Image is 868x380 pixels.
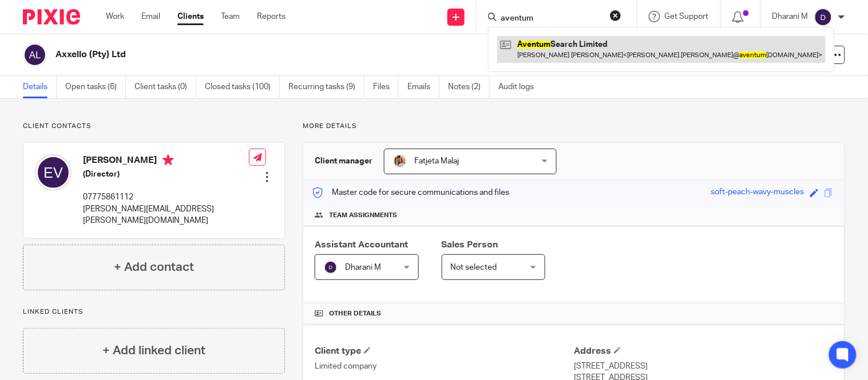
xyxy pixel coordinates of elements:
[451,263,497,271] span: Not selected
[315,361,574,372] p: Limited company
[102,342,205,359] h4: + Add linked client
[414,157,459,165] span: Fatjeta Malaj
[574,361,833,372] p: [STREET_ADDRESS]
[315,240,408,249] span: Assistant Accountant
[83,191,249,203] p: 07775861112
[134,76,196,98] a: Client tasks (0)
[448,76,490,98] a: Notes (2)
[23,43,47,67] img: svg%3E
[177,11,204,22] a: Clients
[141,11,160,22] a: Email
[83,169,249,180] h5: (Director)
[373,76,399,98] a: Files
[106,11,124,22] a: Work
[23,307,285,317] p: Linked clients
[205,76,280,98] a: Closed tasks (100)
[303,122,845,131] p: More details
[114,258,194,276] h4: + Add contact
[257,11,286,22] a: Reports
[329,309,381,318] span: Other details
[345,263,381,271] span: Dharani M
[442,240,498,249] span: Sales Person
[288,76,364,98] a: Recurring tasks (9)
[665,13,709,21] span: Get Support
[162,154,174,166] i: Primary
[23,9,80,25] img: Pixie
[315,345,574,357] h4: Client type
[329,211,397,220] span: Team assignments
[393,154,407,168] img: MicrosoftTeams-image%20(5).png
[407,76,439,98] a: Emails
[574,345,833,357] h4: Address
[814,8,833,26] img: svg%3E
[610,10,621,21] button: Clear
[315,155,372,167] h3: Client manager
[35,154,72,191] img: svg%3E
[23,122,285,131] p: Client contacts
[23,76,57,98] a: Details
[65,76,126,98] a: Open tasks (6)
[221,11,240,22] a: Team
[498,76,542,98] a: Audit logs
[83,154,249,169] h4: [PERSON_NAME]
[711,186,804,199] div: soft-peach-wavy-muscles
[500,14,603,24] input: Search
[772,11,808,22] p: Dharani M
[324,261,338,274] img: svg%3E
[56,49,562,61] h2: Axxello (Pty) Ltd
[312,187,509,198] p: Master code for secure communications and files
[83,203,249,227] p: [PERSON_NAME][EMAIL_ADDRESS][PERSON_NAME][DOMAIN_NAME]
